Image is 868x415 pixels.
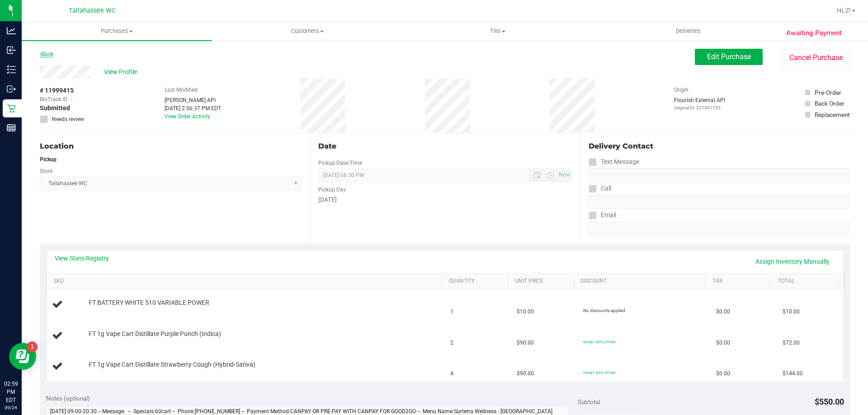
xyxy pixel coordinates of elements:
[46,395,90,402] span: Notes (optional)
[40,141,302,152] div: Location
[583,370,615,375] span: 60cart: 60% off line
[40,156,57,163] strong: Pickup
[450,339,453,347] span: 2
[69,7,116,14] span: Tallahassee WC
[674,96,725,111] div: Flourish External API
[583,308,625,313] span: No discounts applied
[165,113,210,120] a: View Order Activity
[716,339,730,347] span: $0.00
[583,340,615,344] span: 60cart: 60% off line
[589,182,611,195] label: Call
[837,7,851,14] span: Hi, Z!
[815,397,844,406] span: $550.00
[589,141,850,152] div: Delivery Contact
[165,104,221,112] div: [DATE] 2:56:37 PM EDT
[318,159,362,167] label: Pickup Date/Time
[71,95,72,103] span: -
[578,398,600,406] span: Subtotal
[53,278,438,285] a: SKU
[716,308,730,316] span: $0.00
[664,27,713,35] span: Deliveries
[750,254,835,269] a: Assign Inventory Manually
[517,339,534,347] span: $90.00
[449,278,504,285] a: Quantity
[716,369,730,378] span: $0.00
[402,22,593,41] a: Tills
[318,141,571,152] div: Date
[55,254,109,263] a: View State Registry
[783,369,803,378] span: $144.00
[89,298,209,307] span: FT BATTERY WHITE 510 VARIABLE POWER
[212,22,402,41] a: Customers
[27,341,38,352] iframe: Resource center unread badge
[580,278,702,285] a: Discount
[778,278,833,285] a: Total
[450,308,453,316] span: 1
[104,67,140,77] span: View Profile
[403,27,592,35] span: Tills
[22,27,212,35] span: Purchases
[52,115,84,123] span: Needs review
[815,110,849,119] div: Replacement
[165,96,221,104] div: [PERSON_NAME] API
[589,195,850,209] input: Format: (999) 999-9999
[7,84,16,93] inline-svg: Outbound
[7,46,16,55] inline-svg: Inbound
[589,155,639,168] label: Text Message
[22,22,212,41] a: Purchases
[165,86,198,94] label: Last Modified
[40,86,74,95] span: # 11999415
[7,104,16,113] inline-svg: Retail
[40,95,69,103] span: BioTrack ID:
[517,369,534,378] span: $90.00
[593,22,783,41] a: Deliveries
[786,28,842,38] span: Awaiting Payment
[674,104,725,111] p: Original ID: 327361735
[4,380,18,404] p: 02:59 PM EDT
[9,343,36,370] iframe: Resource center
[450,369,453,378] span: 4
[674,86,689,94] label: Origin
[783,339,800,347] span: $72.00
[7,65,16,74] inline-svg: Inventory
[7,123,16,132] inline-svg: Reports
[40,51,53,57] a: Back
[782,49,850,66] button: Cancel Purchase
[89,330,221,338] span: FT 1g Vape Cart Distillate Purple Punch (Indica)
[7,26,16,35] inline-svg: Analytics
[318,186,346,194] label: Pickup Day
[318,195,571,205] div: [DATE]
[815,99,844,108] div: Back Order
[89,360,255,369] span: FT 1g Vape Cart Distillate Strawberry Cough (Hybrid-Sativa)
[212,27,402,35] span: Customers
[40,103,70,113] span: Submitted
[517,308,534,316] span: $10.00
[712,278,768,285] a: Tax
[695,49,763,65] button: Edit Purchase
[589,168,850,182] input: Format: (999) 999-9999
[783,308,800,316] span: $10.00
[707,52,751,61] span: Edit Purchase
[40,167,52,175] label: Store
[815,88,841,97] div: Pre-Order
[4,404,18,411] p: 09/24
[515,278,570,285] a: Unit Price
[589,209,616,222] label: Email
